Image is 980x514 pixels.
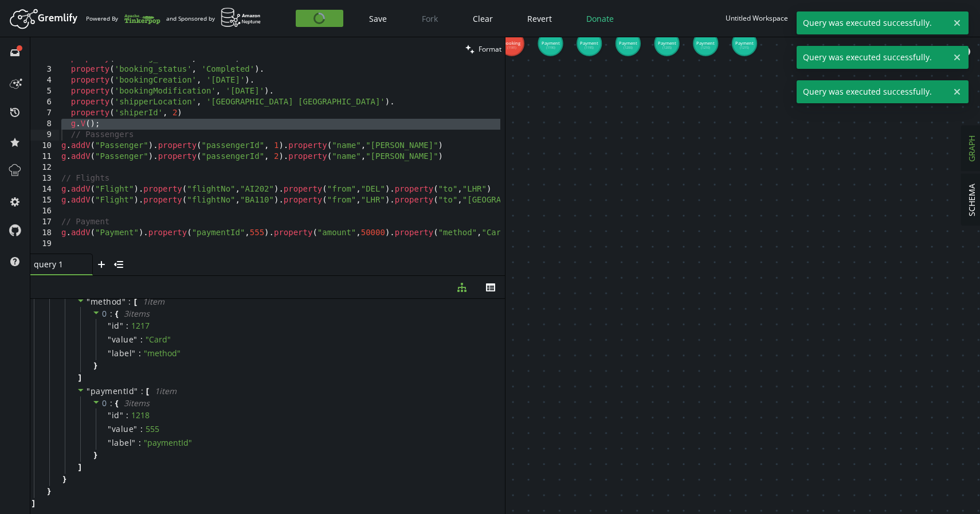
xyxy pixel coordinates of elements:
[30,195,59,206] div: 15
[144,348,181,359] span: " method "
[61,474,66,484] span: }
[30,97,59,108] div: 6
[30,173,59,184] div: 13
[30,217,59,228] div: 17
[108,423,112,434] span: "
[30,141,59,151] div: 10
[30,151,59,162] div: 11
[126,410,128,420] span: :
[934,10,971,27] button: Sign In
[797,11,948,34] span: Query was executed successfully.
[30,228,59,239] div: 18
[30,64,59,75] div: 3
[146,386,149,396] span: [
[46,486,50,496] span: }
[87,296,91,307] span: "
[132,348,136,359] span: "
[87,385,91,396] span: "
[112,438,132,448] span: label
[91,296,122,307] span: method
[221,7,261,28] img: AWS Neptune
[110,398,113,408] span: :
[34,259,80,270] span: query 1
[30,498,35,508] span: ]
[166,7,261,29] div: and Sponsored by
[112,410,120,420] span: id
[112,348,132,359] span: label
[139,348,141,359] span: :
[369,13,387,24] span: Save
[141,386,144,396] span: :
[102,308,107,319] span: 0
[108,348,112,359] span: "
[30,86,59,97] div: 5
[726,14,788,22] div: Untitled Workspace
[128,297,131,307] span: :
[124,308,150,319] span: 3 item s
[146,334,171,345] span: " Card "
[102,398,107,408] span: 0
[140,424,143,434] span: :
[30,119,59,130] div: 8
[134,297,137,307] span: [
[473,13,493,24] span: Clear
[30,130,59,141] div: 9
[360,10,395,27] button: Save
[797,46,948,69] span: Query was executed successfully.
[578,10,622,27] button: Donate
[144,437,192,448] span: " paymentId "
[108,320,112,331] span: "
[134,385,138,396] span: "
[797,80,948,103] span: Query was executed successfully.
[30,184,59,195] div: 14
[30,239,59,250] div: 19
[92,360,97,371] span: }
[132,437,136,448] span: "
[108,334,112,345] span: "
[139,438,141,448] span: :
[126,321,128,331] span: :
[131,321,150,331] div: 1217
[413,10,447,27] button: Fork
[134,334,138,345] span: "
[131,410,150,420] div: 1218
[115,398,118,408] span: {
[120,320,124,331] span: "
[966,184,977,216] span: SCHEMA
[108,437,112,448] span: "
[134,423,138,434] span: "
[155,385,177,396] span: 1 item
[110,309,113,319] span: :
[112,321,120,331] span: id
[586,13,614,24] span: Donate
[479,44,501,54] span: Format
[124,398,150,408] span: 3 item s
[108,410,112,420] span: "
[115,309,118,319] span: {
[527,13,552,24] span: Revert
[146,424,159,434] div: 555
[122,296,126,307] span: "
[112,334,134,345] span: value
[120,410,124,420] span: "
[30,108,59,119] div: 7
[77,372,81,383] span: ]
[112,424,134,434] span: value
[91,385,135,396] span: paymentId
[966,135,977,162] span: GRAPH
[464,10,501,27] button: Clear
[30,162,59,173] div: 12
[77,462,81,472] span: ]
[143,296,164,307] span: 1 item
[519,10,560,27] button: Revert
[422,13,438,24] span: Fork
[30,206,59,217] div: 16
[92,450,97,460] span: }
[86,9,160,29] div: Powered By
[462,37,505,61] button: Format
[140,334,143,345] span: :
[30,75,59,86] div: 4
